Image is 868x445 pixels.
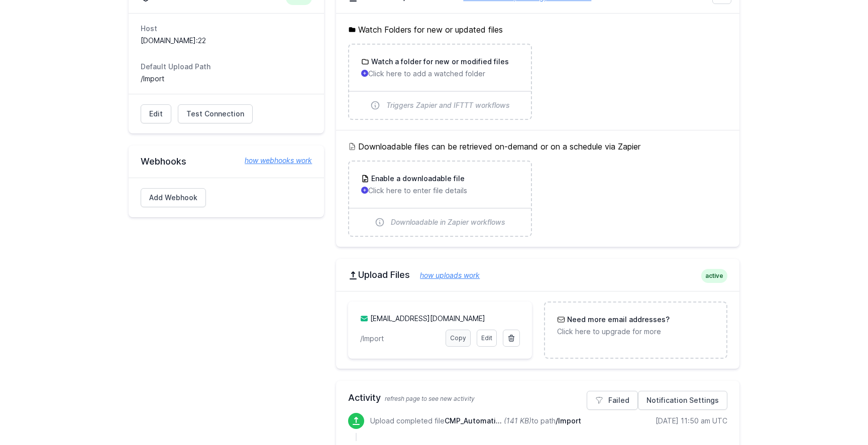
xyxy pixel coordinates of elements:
[369,174,465,184] h3: Enable a downloadable file
[504,416,531,425] i: (141 KB)
[360,334,439,344] p: /Import
[370,314,485,323] a: [EMAIL_ADDRESS][DOMAIN_NAME]
[141,62,312,72] dt: Default Upload Path
[557,327,714,337] p: Click here to upgrade for more
[391,217,505,227] span: Downloadable in Zapier workflows
[141,36,312,46] dd: [DOMAIN_NAME]:22
[386,100,510,110] span: Triggers Zapier and IFTTT workflows
[556,416,581,425] span: /Import
[349,162,530,236] a: Enable a downloadable file Click here to enter file details Downloadable in Zapier workflows
[446,330,471,347] a: Copy
[361,186,518,196] p: Click here to enter file details
[235,156,312,166] a: how webhooks work
[818,395,856,433] iframe: Drift Widget Chat Controller
[410,271,480,279] a: how uploads work
[348,269,727,281] h2: Upload Files
[369,57,509,67] h3: Watch a folder for new or modified files
[141,104,171,123] a: Edit
[141,156,312,168] h2: Webhooks
[701,269,727,283] span: active
[348,24,727,36] h5: Watch Folders for new or updated files
[178,104,253,123] a: Test Connection
[141,24,312,34] dt: Host
[141,188,206,207] a: Add Webhook
[565,315,670,325] h3: Need more email addresses?
[638,391,727,410] a: Notification Settings
[348,140,727,153] h5: Downloadable files can be retrieved on-demand or on a schedule via Zapier
[186,109,244,119] span: Test Connection
[348,391,727,405] h2: Activity
[477,330,497,347] a: Edit
[349,45,530,119] a: Watch a folder for new or modified files Click here to add a watched folder Triggers Zapier and I...
[587,391,638,410] a: Failed
[361,69,518,79] p: Click here to add a watched folder
[445,416,502,425] span: CMP_Automation_MM_Approval_Completed.tsv
[370,416,581,426] p: Upload completed file to path
[385,395,475,402] span: refresh page to see new activity
[656,416,727,426] div: [DATE] 11:50 am UTC
[141,74,312,84] dd: /Import
[545,303,726,349] a: Need more email addresses? Click here to upgrade for more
